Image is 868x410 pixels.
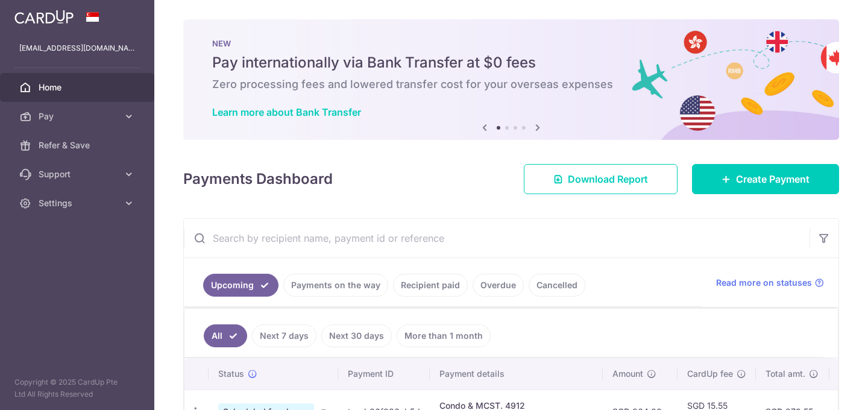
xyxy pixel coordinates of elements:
[212,53,810,72] h5: Pay internationally via Bank Transfer at $0 fees
[397,324,491,347] a: More than 1 month
[612,368,643,380] span: Amount
[716,277,812,289] span: Read more on statuses
[430,358,603,389] th: Payment details
[183,168,333,190] h4: Payments Dashboard
[184,219,810,257] input: Search by recipient name, payment id or reference
[321,324,392,347] a: Next 30 days
[736,172,810,186] span: Create Payment
[524,164,678,194] a: Download Report
[568,172,648,186] span: Download Report
[39,110,118,122] span: Pay
[687,368,733,380] span: CardUp fee
[212,77,810,92] h6: Zero processing fees and lowered transfer cost for your overseas expenses
[14,10,74,24] img: CardUp
[39,81,118,93] span: Home
[473,274,524,297] a: Overdue
[529,274,585,297] a: Cancelled
[39,197,118,209] span: Settings
[338,358,430,389] th: Payment ID
[19,42,135,54] p: [EMAIL_ADDRESS][DOMAIN_NAME]
[203,274,278,297] a: Upcoming
[766,368,805,380] span: Total amt.
[39,168,118,180] span: Support
[212,106,361,118] a: Learn more about Bank Transfer
[183,19,839,140] img: Bank transfer banner
[283,274,388,297] a: Payments on the way
[393,274,468,297] a: Recipient paid
[212,39,810,48] p: NEW
[218,368,244,380] span: Status
[204,324,247,347] a: All
[252,324,316,347] a: Next 7 days
[39,139,118,151] span: Refer & Save
[716,277,824,289] a: Read more on statuses
[692,164,839,194] a: Create Payment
